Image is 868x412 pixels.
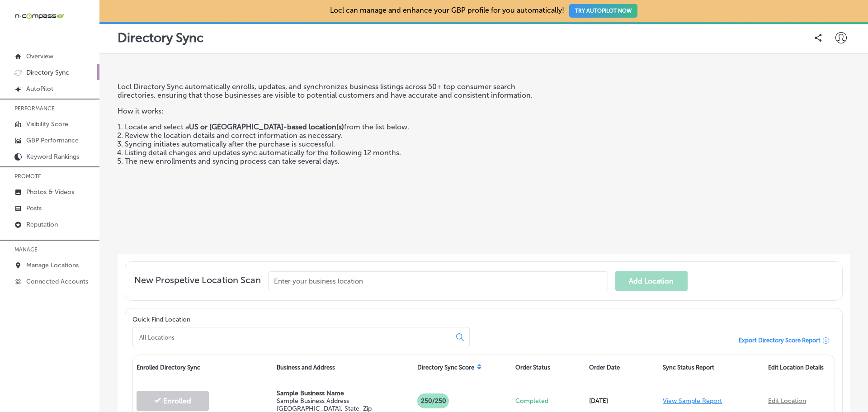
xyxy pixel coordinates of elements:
img: 660ab0bf-5cc7-4cb8-ba1c-48b5ae0f18e60NCTV_CLogo_TV_Black_-500x88.png [14,12,64,20]
p: Manage Locations [26,261,79,269]
p: Keyword Rankings [26,153,79,161]
p: Sample Business Address [277,397,410,405]
li: The new enrollments and syncing process can take several days. [125,157,552,166]
div: Directory Sync Score [414,355,512,380]
p: Connected Accounts [26,278,88,285]
div: Edit Location Details [764,355,835,380]
p: Directory Sync [118,30,203,45]
a: View Sample Report [663,397,722,405]
div: Business and Address [273,355,413,380]
button: Enrolled [137,391,209,411]
input: Enter your business location [268,271,608,291]
p: 250/250 [417,393,449,408]
p: AutoPilot [26,85,53,93]
p: GBP Performance [26,137,79,144]
div: Order Date [585,355,659,380]
a: Edit Location [768,397,806,405]
p: Completed [515,397,582,405]
p: Directory Sync [26,69,69,76]
span: Export Directory Score Report [739,337,821,344]
p: Posts [26,204,42,212]
p: Locl Directory Sync automatically enrolls, updates, and synchronizes business listings across 50+... [118,82,552,99]
p: How it works: [118,99,552,115]
p: Reputation [26,221,58,228]
iframe: Locl: Directory Sync Overview [560,82,850,245]
strong: US or [GEOGRAPHIC_DATA]-based location(s) [189,123,344,131]
input: All Locations [138,333,449,341]
div: Sync Status Report [659,355,764,380]
p: Sample Business Name [277,389,410,397]
button: Add Location [615,271,688,291]
div: Enrolled Directory Sync [133,355,273,380]
li: Review the location details and correct information as necessary. [125,131,552,140]
p: Visibility Score [26,120,68,128]
p: Overview [26,52,53,60]
button: TRY AUTOPILOT NOW [569,4,637,18]
li: Locate and select a from the list below. [125,123,552,131]
span: New Prospetive Location Scan [134,275,261,291]
div: Order Status [512,355,585,380]
label: Quick Find Location [132,316,190,323]
p: Photos & Videos [26,188,74,196]
li: Listing detail changes and updates sync automatically for the following 12 months. [125,148,552,157]
li: Syncing initiates automatically after the purchase is successful. [125,140,552,148]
